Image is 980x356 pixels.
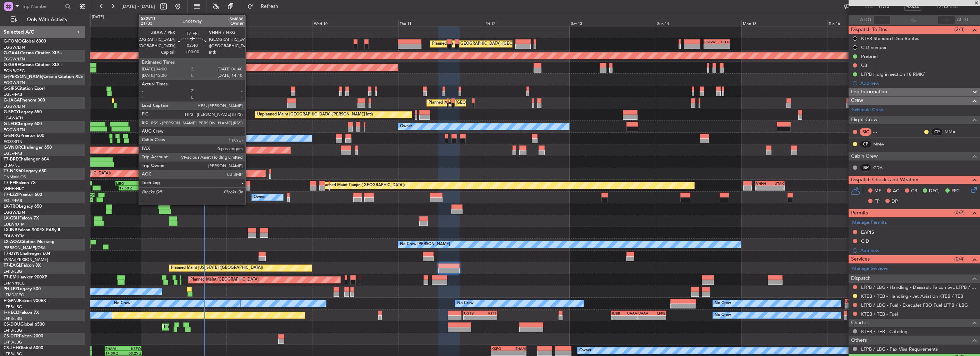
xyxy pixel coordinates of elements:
[4,252,20,256] span: T7-DYN
[4,346,19,350] span: CS-JHH
[851,275,871,283] span: Dispatch
[4,110,42,114] a: G-SPCYLegacy 650
[861,62,867,68] div: CB
[717,44,729,49] div: -
[4,139,22,144] a: EGSS/STN
[951,188,960,195] span: FFC
[4,204,19,209] span: LX-TRO
[4,51,20,55] span: G-GAAL
[874,188,881,195] span: MF
[873,164,889,171] a: GDA
[4,334,43,338] a: CS-DTRFalcon 2000
[4,75,43,79] span: G-[PERSON_NAME]
[491,351,509,355] div: -
[851,26,887,34] span: Dispatch To-Dos
[4,222,25,227] a: EDLW/DTM
[4,63,62,67] a: G-GARECessna Citation XLS+
[612,316,624,320] div: -
[717,40,729,44] div: KTEB
[851,176,919,184] span: Dispatch Checks and Weather
[4,263,41,268] a: T7-EAGLFalcon 8X
[851,336,867,345] span: Others
[105,346,123,351] div: EHAM
[116,181,136,186] div: LIEO
[124,351,141,355] div: 00:25 Z
[4,86,45,91] a: G-SIRSCitation Excel
[4,186,25,192] a: VHHH/HKG
[136,181,155,186] div: ZSSS
[851,88,887,96] span: Leg Information
[4,39,46,44] a: G-FOMOGlobal 6000
[656,20,741,26] div: Sun 14
[612,311,624,315] div: RJBB
[852,107,883,114] a: Schedule Crew
[931,128,943,136] div: CP
[4,193,42,197] a: T7-LZZIPraetor 600
[704,40,717,44] div: EGGW
[936,3,948,10] span: 17:15
[4,56,25,62] a: EGGW/LTN
[4,287,18,291] span: 9H-LPZ
[457,298,474,309] div: No Crew
[860,140,871,148] div: CP
[4,204,42,209] a: LX-TROLegacy 650
[312,20,398,26] div: Wed 10
[860,80,976,86] div: Add new
[861,328,907,335] a: KTEB / TEB - Catering
[162,40,176,44] div: EGGW
[861,238,869,244] div: CID
[861,44,887,50] div: CID number
[954,209,965,216] span: (0/2)
[945,129,961,135] a: MMA
[715,298,731,309] div: No Crew
[652,316,665,320] div: -
[4,299,46,303] a: F-GPNJFalcon 900EX
[851,209,868,217] span: Permits
[4,157,18,162] span: T7-BRE
[4,86,17,91] span: G-SIRS
[141,20,226,26] div: Mon 8
[950,3,961,10] span: ELDT
[873,141,889,147] a: MMA
[874,16,891,24] input: --:--
[770,181,784,186] div: UTAK
[164,322,276,332] div: Planned Maint [GEOGRAPHIC_DATA] ([GEOGRAPHIC_DATA])
[4,39,22,44] span: G-FOMO
[4,104,25,109] a: EGGW/LTN
[861,284,976,290] a: LFPB / LBG - Handling - Dassault Falcon Svc LFPB / LBG
[893,188,899,195] span: AC
[55,20,141,26] div: Sun 7
[509,351,526,355] div: -
[4,75,83,79] a: G-[PERSON_NAME]Cessna Citation XLS
[570,20,655,26] div: Sat 13
[957,16,969,24] span: ALDT
[4,216,39,221] a: LX-GBHFalcon 7X
[142,133,159,144] div: No Crew
[756,181,770,186] div: VHHH
[190,275,259,285] div: Planned Maint [GEOGRAPHIC_DATA]
[4,92,22,97] a: EGLF/FAB
[244,1,287,12] button: Refresh
[4,80,25,85] a: EGGW/LTN
[4,151,22,156] a: EGLF/FAB
[861,229,874,235] div: EAPIS
[4,115,23,121] a: LGAV/ATH
[4,269,22,274] a: LFPB/LBG
[176,40,189,44] div: KTEB
[861,35,919,41] div: KTEB Standard Dep Routes
[4,322,45,327] a: CS-DOUGlobal 6500
[4,287,41,291] a: 9H-LPZLegacy 500
[624,316,637,320] div: -
[119,186,139,190] div: 17:50 Z
[845,299,859,303] div: UCFM
[255,4,285,9] span: Refresh
[491,346,509,351] div: KSFO
[121,3,155,10] span: [DATE] - [DATE]
[464,316,480,320] div: -
[878,3,889,10] span: 11:15
[4,145,52,150] a: G-VNORChallenger 650
[852,265,888,272] a: Manage Services
[851,116,877,124] span: Flight Crew
[756,186,770,190] div: -
[4,252,50,256] a: T7-DYNChallenger 604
